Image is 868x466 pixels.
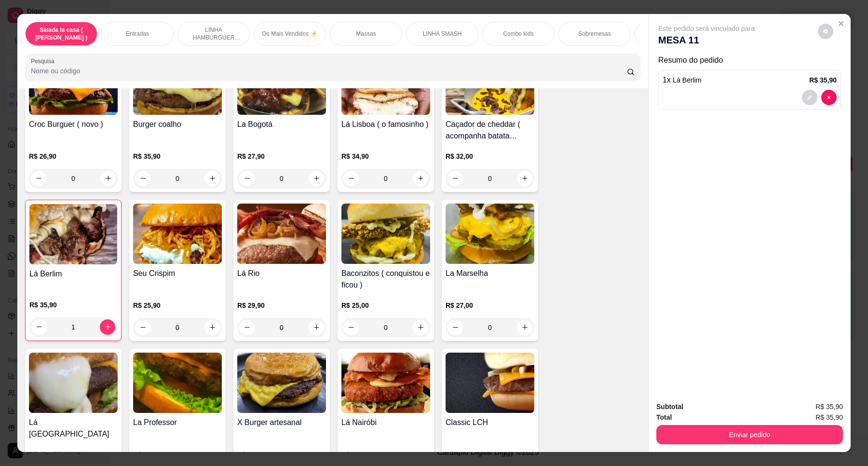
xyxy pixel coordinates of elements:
p: Sobremesas [578,30,610,38]
p: R$ 25,90 [133,301,222,310]
p: 1 x [663,74,702,86]
p: R$ 28,90 [341,450,430,459]
button: decrease-product-quantity [343,320,359,335]
p: R$ 34,90 [133,450,222,459]
p: Combo kids [503,30,533,38]
img: product-image [237,204,326,264]
button: decrease-product-quantity [135,320,150,335]
p: R$ 34,90 [341,151,430,161]
h4: Lá Lisboa ( o famosinho ) [341,119,430,130]
img: product-image [133,204,222,264]
h4: Classic LCH [446,417,534,428]
h4: Burger coalho [133,119,222,130]
button: Close [833,16,849,31]
button: decrease-product-quantity [818,24,833,39]
p: R$ 35,90 [133,151,222,161]
p: R$ 35,90 [29,300,117,310]
img: product-image [29,353,118,413]
button: decrease-product-quantity [821,90,837,105]
p: Salada la casa ( [PERSON_NAME] ) [33,26,89,41]
p: R$ 32,00 [446,151,534,161]
input: Pesquisa [31,66,627,76]
p: MESA 11 [658,33,755,47]
button: increase-product-quantity [100,319,115,335]
p: R$ 17,90 [237,450,326,459]
img: product-image [446,353,534,413]
button: increase-product-quantity [204,320,220,335]
p: R$ 27,90 [237,151,326,161]
p: Massas [356,30,376,38]
img: product-image [133,353,222,413]
p: Resumo do pedido [658,55,841,66]
p: R$ 33,90 [29,450,118,459]
h4: Croc Burguer ( novo ) [29,119,118,130]
p: R$ 19,90 [446,450,534,459]
span: R$ 35,90 [815,412,843,423]
h4: X Burger artesanal [237,417,326,428]
h4: Lá Berlim [29,268,117,280]
h4: La Professor [133,417,222,428]
p: R$ 25,00 [341,301,430,310]
p: R$ 27,00 [446,301,534,310]
h4: Baconzitos ( conquistou e ficou ) [341,268,430,291]
h4: Lá Nairóbi [341,417,430,428]
h4: La Marselha [446,268,534,279]
strong: Total [656,413,672,421]
img: product-image [29,204,117,264]
p: R$ 29,90 [237,301,326,310]
span: R$ 35,90 [815,401,843,412]
img: product-image [341,353,430,413]
h4: Caçador de cheddar ( acompanha batata crinkle) [446,119,534,142]
p: Entradas [126,30,149,38]
img: product-image [341,204,430,264]
p: R$ 26,90 [29,151,118,161]
h4: La Bogotá [237,119,326,130]
button: Enviar pedido [656,425,843,444]
button: decrease-product-quantity [802,90,817,105]
p: Este pedido será vinculado para [658,24,755,33]
h4: Seu Crispim [133,268,222,279]
p: R$ 35,90 [809,75,837,85]
p: Os Mais Vendidos ⚡️ [262,30,317,38]
button: increase-product-quantity [413,320,428,335]
img: product-image [446,204,534,264]
h4: Lá Rio [237,268,326,279]
p: LINHA SMASH [423,30,462,38]
img: product-image [237,353,326,413]
span: Lá Berlim [673,76,701,84]
h4: Lá [GEOGRAPHIC_DATA] [29,417,118,440]
p: LINHA HAMBÚRGUER ANGUS [186,26,242,41]
label: Pesquisa [31,57,58,65]
strong: Subtotal [656,403,683,411]
button: decrease-product-quantity [31,319,47,335]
